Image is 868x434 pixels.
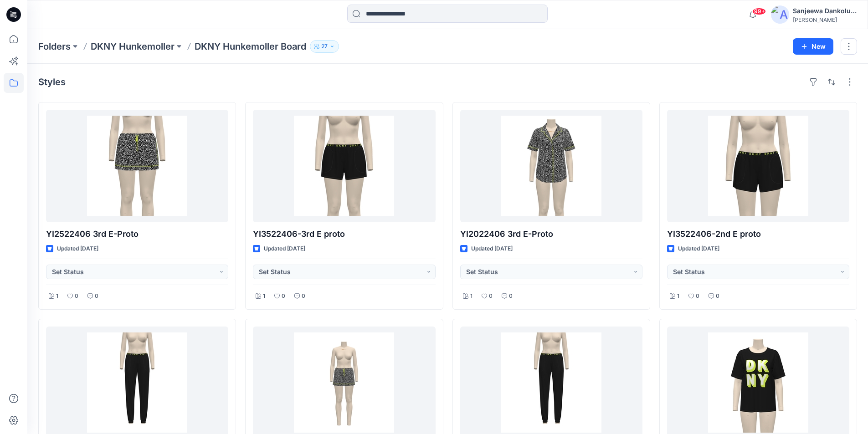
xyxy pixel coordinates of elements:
p: 1 [263,291,265,301]
a: YI3522406-2nd E proto [667,110,849,222]
p: Updated [DATE] [471,244,513,254]
div: [PERSON_NAME] [793,16,857,23]
p: 0 [302,291,305,301]
p: 27 [321,41,328,51]
p: 1 [56,291,58,301]
img: avatar [771,5,789,24]
p: 0 [716,291,719,301]
p: YI2022406 3rd E-Proto [460,228,642,240]
p: DKNY Hunkemoller Board [195,40,306,53]
a: YI3522406-3rd E proto [253,110,435,222]
p: 0 [95,291,98,301]
a: Folders [38,40,71,53]
p: 1 [470,291,473,301]
p: Updated [DATE] [264,244,305,254]
button: New [793,38,833,55]
p: 0 [696,291,699,301]
div: Sanjeewa Dankoluwage [793,5,857,16]
p: YI3522406-3rd E proto [253,228,435,240]
p: YI3522406-2nd E proto [667,228,849,240]
p: Updated [DATE] [678,244,719,254]
a: DKNY Hunkemoller [91,40,175,53]
p: 0 [282,291,285,301]
p: YI2522406 3rd E-Proto [46,228,228,240]
a: YI2022406 3rd E-Proto [460,110,642,222]
span: 99+ [752,8,766,15]
p: 0 [489,291,493,301]
p: Updated [DATE] [57,244,98,254]
button: 27 [310,40,339,53]
p: 0 [75,291,78,301]
p: 1 [677,291,679,301]
p: 0 [509,291,513,301]
a: YI2522406 3rd E-Proto [46,110,228,222]
h4: Styles [38,77,66,87]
